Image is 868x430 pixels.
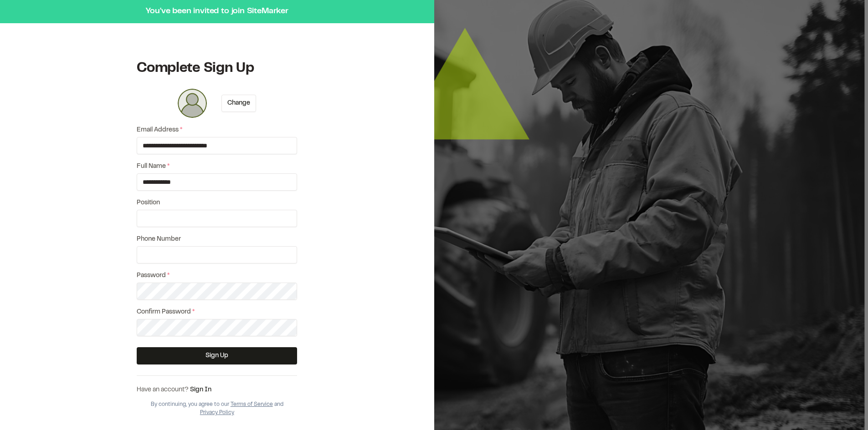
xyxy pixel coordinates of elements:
h1: Complete Sign Up [137,60,297,78]
label: Confirm Password [137,307,297,317]
label: Phone Number [137,234,297,244]
a: Sign In [190,387,211,393]
label: Full Name [137,162,297,172]
img: Profile Photo [178,89,207,118]
div: Have an account? [137,385,297,395]
button: Privacy Policy [200,409,234,417]
button: Sign Up [137,347,297,364]
label: Position [137,198,297,208]
div: By continuing, you agree to our and [137,400,297,417]
label: Email Address [137,125,297,135]
button: Terms of Service [231,400,273,409]
div: Click or Drag and Drop to change photo [178,89,207,118]
button: Change [221,95,256,112]
label: Password [137,271,297,281]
